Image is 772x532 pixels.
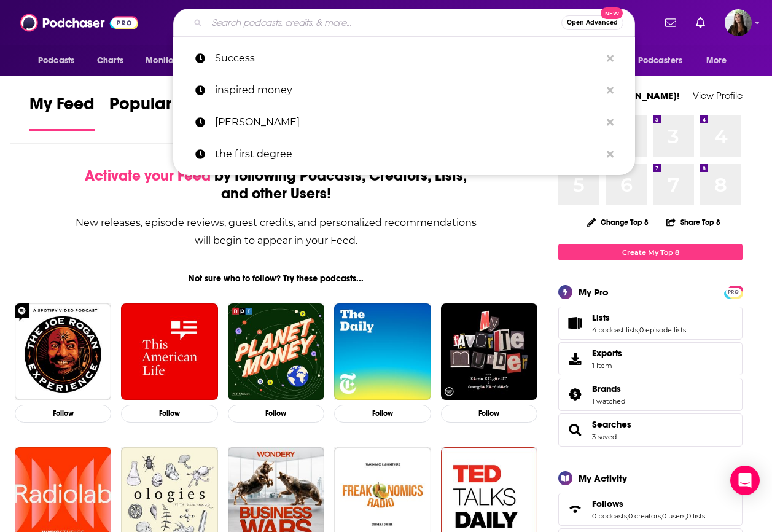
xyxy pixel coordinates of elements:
p: mark divine [215,106,601,138]
a: My Feed [29,93,95,131]
div: My Pro [579,286,609,298]
a: 4 podcast lists [592,326,638,334]
a: [PERSON_NAME] [173,106,635,138]
a: the first degree [173,138,635,170]
button: Follow [334,405,431,423]
img: Planet Money [228,303,324,400]
img: My Favorite Murder with Karen Kilgariff and Georgia Hardstark [441,303,537,400]
a: Show notifications dropdown [691,12,710,33]
a: PRO [726,287,741,296]
span: My Feed [29,93,95,122]
a: Popular Feed [109,93,214,131]
a: 0 lists [687,512,705,520]
span: Charts [97,52,123,69]
button: open menu [29,49,90,72]
span: Open Advanced [567,20,618,26]
div: New releases, episode reviews, guest credits, and personalized recommendations will begin to appe... [72,214,480,249]
a: Brands [563,386,587,403]
span: Popular Feed [109,93,214,122]
a: inspired money [173,74,635,106]
a: Show notifications dropdown [660,12,681,33]
input: Search podcasts, credits, & more... [207,13,561,33]
button: Follow [228,405,324,423]
span: Searches [558,413,743,447]
a: View Profile [693,90,743,101]
span: , [685,512,687,520]
a: 3 saved [592,432,617,441]
p: the first degree [215,138,601,170]
span: Follows [592,498,623,509]
div: Search podcasts, credits, & more... [173,9,635,37]
span: For Podcasters [623,52,682,69]
span: Lists [558,307,743,340]
a: Success [173,42,635,74]
button: open menu [615,49,700,72]
a: Searches [563,421,587,439]
a: 0 episode lists [639,326,686,334]
button: Follow [15,405,111,423]
a: 0 users [662,512,685,520]
img: The Joe Rogan Experience [15,303,111,400]
div: by following Podcasts, Creators, Lists, and other Users! [72,167,480,203]
a: Lists [592,312,686,323]
button: open menu [698,49,743,72]
img: This American Life [121,303,217,400]
button: Change Top 8 [580,214,656,230]
a: Follows [563,501,587,518]
a: Exports [558,342,743,375]
button: Follow [441,405,537,423]
span: Monitoring [146,52,189,69]
button: Open AdvancedNew [561,15,623,30]
a: Brands [592,383,625,394]
span: Exports [592,348,622,359]
a: Lists [563,315,587,332]
a: Charts [89,49,131,72]
div: Open Intercom Messenger [730,466,760,495]
span: , [627,512,628,520]
span: More [706,52,727,69]
span: PRO [726,288,741,297]
span: Brands [558,378,743,411]
a: Create My Top 8 [558,244,743,260]
a: 0 podcasts [592,512,627,520]
a: Searches [592,419,631,430]
span: Brands [592,383,621,394]
button: open menu [137,49,205,72]
span: , [661,512,662,520]
span: New [601,7,623,19]
button: Show profile menu [725,9,752,36]
p: inspired money [215,74,601,106]
p: Success [215,42,601,74]
span: Lists [592,312,610,323]
div: Not sure who to follow? Try these podcasts... [10,273,542,284]
img: Podchaser - Follow, Share and Rate Podcasts [20,11,138,34]
button: Follow [121,405,217,423]
img: User Profile [725,9,752,36]
span: Activate your Feed [85,166,211,185]
a: 1 watched [592,397,625,405]
span: Follows [558,493,743,526]
a: Follows [592,498,705,509]
a: 0 creators [628,512,661,520]
span: Exports [563,350,587,367]
span: Logged in as bnmartinn [725,9,752,36]
div: My Activity [579,472,627,484]
img: The Daily [334,303,431,400]
span: , [638,326,639,334]
span: 1 item [592,361,622,370]
button: Share Top 8 [666,210,721,234]
span: Podcasts [38,52,74,69]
